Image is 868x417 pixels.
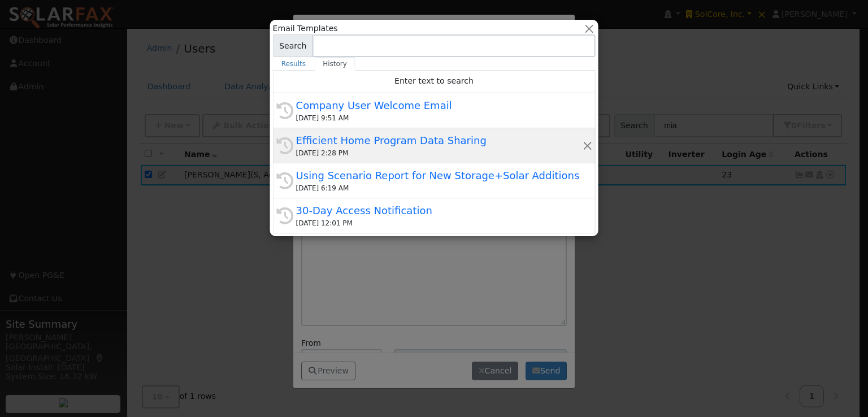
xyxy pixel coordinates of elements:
[314,57,355,71] a: History
[296,133,582,148] div: Efficient Home Program Data Sharing
[296,168,582,183] div: Using Scenario Report for New Storage+Solar Additions
[276,207,293,224] i: History
[273,34,313,57] span: Search
[276,137,293,154] i: History
[296,203,582,218] div: 30-Day Access Notification
[273,23,338,34] span: Email Templates
[276,102,293,119] i: History
[276,172,293,189] i: History
[296,218,582,228] div: [DATE] 12:01 PM
[296,98,582,113] div: Company User Welcome Email
[296,183,582,193] div: [DATE] 6:19 AM
[582,140,593,151] button: Remove this history
[296,113,582,123] div: [DATE] 9:51 AM
[296,148,582,158] div: [DATE] 2:28 PM
[273,57,315,71] a: Results
[394,76,474,85] span: Enter text to search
